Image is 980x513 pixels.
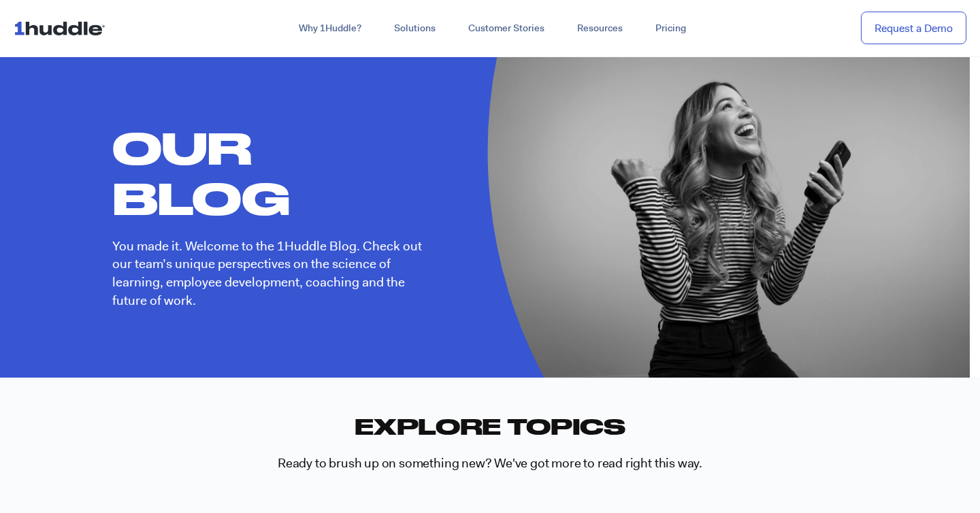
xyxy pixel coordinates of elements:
a: Pricing [639,16,702,41]
h2: Explore Topics [163,412,817,441]
img: ... [14,15,111,41]
a: Why 1Huddle? [282,16,378,41]
a: Request a Demo [861,12,966,45]
p: You made it. Welcome to the 1Huddle Blog. Check out our team’s unique perspectives on the science... [112,237,442,310]
h1: Our Blog [112,122,442,224]
a: Solutions [378,16,452,41]
a: Resources [561,16,639,41]
h3: Ready to brush up on something new? We've got more to read right this way. [163,454,817,472]
a: Customer Stories [452,16,561,41]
